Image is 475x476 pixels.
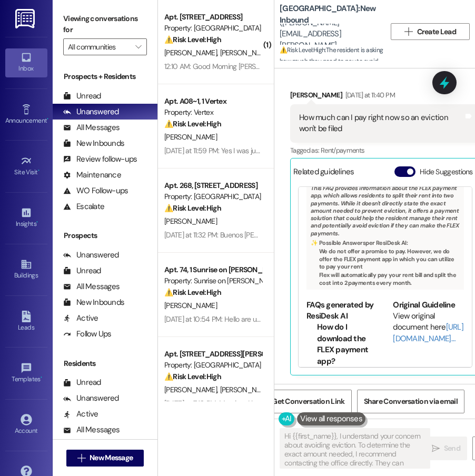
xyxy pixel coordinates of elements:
span: [PERSON_NAME] [164,132,217,142]
span: Send [444,443,460,454]
span: • [36,219,38,226]
textarea: Hi {{first_name}}, I understand your concern about avoiding eviction. To determine the exact amou... [280,429,430,468]
div: Unread [63,377,101,388]
label: Viewing conversations for [63,11,147,38]
li: How do I download the FLEX payment app? [317,322,377,367]
span: Create Lead [417,26,456,37]
strong: ⚠️ Risk Level: High [164,203,221,213]
i:  [404,27,412,36]
label: Hide Suggestions [420,166,473,177]
button: Send [425,437,467,460]
img: ResiDesk Logo [15,9,37,28]
div: [PERSON_NAME]. ([PERSON_NAME][EMAIL_ADDRESS][PERSON_NAME][DOMAIN_NAME]) [280,6,378,62]
i:  [432,444,440,453]
div: New Inbounds [63,138,124,149]
li: We do not offer a promise to pay. However, we do offer the FLEX payment app in which you can util... [319,247,460,270]
div: How much can I pay right now so an eviction won't be filed [299,112,463,135]
div: Property: Sunrise on [PERSON_NAME] [164,275,262,286]
div: [DATE] at 11:40 PM [343,90,395,101]
div: Property: [GEOGRAPHIC_DATA] [164,23,262,34]
span: [PERSON_NAME]^ [220,48,277,57]
button: Create Lead [391,23,470,40]
div: Related guidelines [293,166,354,182]
b: Original Guideline [393,300,455,310]
div: Unanswered [63,393,119,404]
div: Unread [63,265,101,276]
div: Apt. [STREET_ADDRESS][PERSON_NAME] [164,349,262,360]
a: Buildings [5,255,47,284]
div: Apt. 74, 1 Sunrise on [PERSON_NAME] [164,264,262,275]
a: Templates • [5,359,47,388]
a: Leads [5,308,47,336]
strong: ⚠️ Risk Level: High [164,287,221,297]
div: All Messages [63,122,120,133]
span: : The resident is asking how much they need to pay to avoid eviction. This is a financial concern... [280,45,385,90]
div: Residents [53,358,157,369]
span: New Message [90,452,133,463]
div: Property: [GEOGRAPHIC_DATA] [164,191,262,202]
span: Share Conversation via email [364,396,458,407]
div: All Messages [63,281,120,292]
div: WO Follow-ups [63,185,128,196]
div: This FAQ provides information about the FLEX payment app, which allows residents to split their r... [306,175,464,290]
div: New Inbounds [63,297,124,308]
span: [PERSON_NAME] [164,216,217,226]
div: Unanswered [63,106,119,117]
span: • [38,167,39,174]
button: Get Conversation Link [265,390,351,413]
div: ✨ Possible Answer s per ResiDesk AI: [311,239,460,246]
span: Rent/payments [321,146,365,155]
b: [GEOGRAPHIC_DATA]: New Inbound [280,3,385,26]
span: [PERSON_NAME] [164,385,220,394]
span: [PERSON_NAME] [164,48,220,57]
div: Unread [63,91,101,102]
input: All communities [68,38,130,55]
span: [PERSON_NAME] [164,301,217,310]
span: [PERSON_NAME] [220,385,273,394]
div: Apt. [STREET_ADDRESS] [164,12,262,23]
a: Inbox [5,48,47,77]
div: [DATE] at 10:54 PM: Hello are u able to charge my account my card is on file [164,314,395,324]
a: Account [5,411,47,439]
div: Follow Ups [63,329,112,340]
i:  [135,43,141,51]
span: • [41,374,42,381]
a: Site Visit • [5,152,47,181]
div: Prospects + Residents [53,71,157,82]
span: • [47,115,48,123]
button: Share Conversation via email [357,390,464,413]
strong: ⚠️ Risk Level: High [164,119,221,128]
a: [URL][DOMAIN_NAME]… [393,322,463,343]
div: View original document here [393,311,463,344]
button: New Message [66,450,144,467]
b: FAQs generated by ResiDesk AI [306,300,373,321]
li: Flex will automatically pay your rent bill and split the cost into 2 payments every month. [319,271,460,286]
div: Maintenance [63,170,121,181]
div: Escalate [63,201,104,212]
div: Prospects [53,230,157,241]
strong: ⚠️ Risk Level: High [164,372,221,381]
i:  [77,454,85,462]
strong: ⚠️ Risk Level: High [280,46,325,54]
div: All Messages [63,424,120,435]
span: Get Conversation Link [272,396,344,407]
div: Unanswered [63,250,119,261]
div: Active [63,313,98,324]
div: [DATE] at 11:32 PM: Buenos [PERSON_NAME] si aquí voy a estar [164,230,353,240]
div: Active [63,409,98,420]
div: Apt. 268, [STREET_ADDRESS] [164,180,262,191]
a: Insights • [5,204,47,232]
strong: ⚠️ Risk Level: High [164,35,221,44]
div: Apt. A08~1, 1 Vertex [164,96,262,107]
div: Review follow-ups [63,154,137,165]
div: Property: [GEOGRAPHIC_DATA] [164,360,262,371]
div: Property: Vertex [164,107,262,118]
